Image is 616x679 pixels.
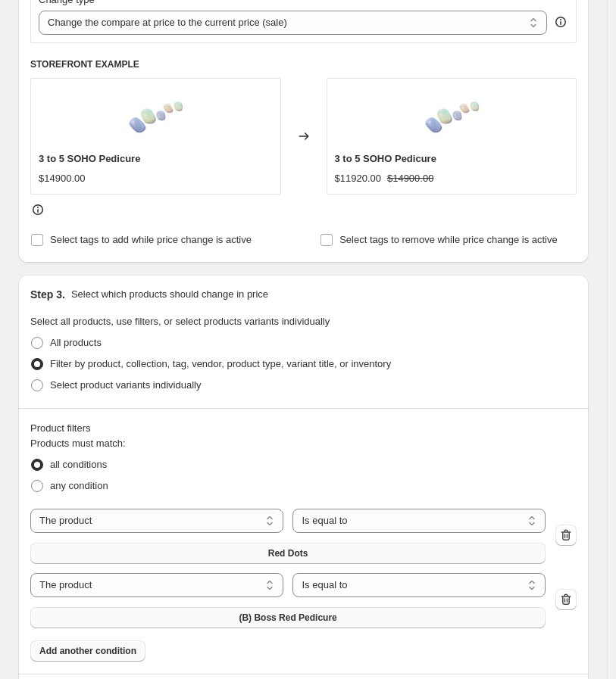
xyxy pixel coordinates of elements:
span: $11920.00 [335,173,381,184]
span: Select product variants individually [50,379,201,391]
span: 3 to 5 SOHO Pedicure [39,153,140,164]
h2: Step 3. [30,287,65,302]
span: Red Dots [268,547,308,559]
span: 3 to 5 SOHO Pedicure [335,153,436,164]
span: (B) Boss Red Pedicure [239,612,336,624]
h6: STOREFRONT EXAMPLE [30,58,577,70]
span: Add another condition [39,645,136,657]
span: Filter by product, collection, tag, vendor, product type, variant title, or inventory [50,358,391,369]
span: all conditions [50,459,107,470]
img: datail_UGP0263to5SOHO_1_80x.jpg [421,86,482,147]
span: Select all products, use filters, or select products variants individually [30,316,330,327]
span: Select tags to remove while price change is active [339,234,558,245]
span: $14900.00 [39,173,85,184]
div: help [553,14,568,30]
img: datail_UGP0263to5SOHO_1_80x.jpg [125,86,186,147]
button: (B) Boss Red Pedicure [30,607,546,628]
span: Products must match: [30,438,126,449]
p: Select which products should change in price [71,287,268,302]
span: Select tags to add while price change is active [50,234,252,245]
span: $14900.00 [387,173,433,184]
div: Product filters [30,421,577,436]
button: Red Dots [30,543,546,564]
span: any condition [50,480,108,491]
button: Add another condition [30,640,145,662]
span: All products [50,337,102,348]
